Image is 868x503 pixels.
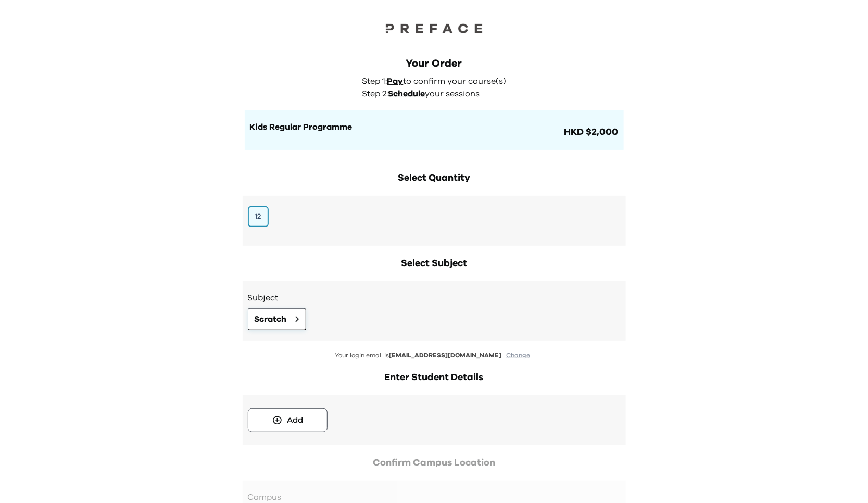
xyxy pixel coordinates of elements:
[250,121,562,133] h1: Kids Regular Programme
[245,56,624,71] div: Your Order
[243,370,626,385] h2: Enter Student Details
[248,308,306,330] button: Scratch
[382,21,486,35] img: Preface Logo
[389,352,501,358] span: [EMAIL_ADDRESS][DOMAIN_NAME]
[562,125,619,140] span: HKD $2,000
[287,414,303,426] div: Add
[387,77,404,85] span: Pay
[243,351,626,360] p: Your login email is
[362,87,512,100] p: Step 2: your sessions
[248,408,328,432] button: Add
[248,292,621,304] h3: Subject
[503,351,533,360] button: Change
[362,75,512,87] p: Step 1: to confirm your course(s)
[243,171,626,185] h2: Select Quantity
[255,313,287,325] span: Scratch
[388,90,425,98] span: Schedule
[243,256,626,271] h2: Select Subject
[243,456,626,470] h2: Confirm Campus Location
[248,206,269,227] button: 12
